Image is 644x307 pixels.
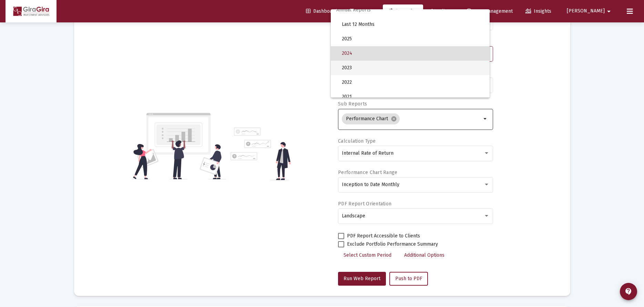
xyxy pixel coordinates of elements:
span: 2023 [342,61,484,75]
span: Annual Reports [331,3,490,17]
span: 2021 [342,90,484,104]
span: 2024 [342,46,484,61]
span: 2025 [342,32,484,46]
span: 2022 [342,75,484,90]
span: Last 12 Months [342,17,484,32]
